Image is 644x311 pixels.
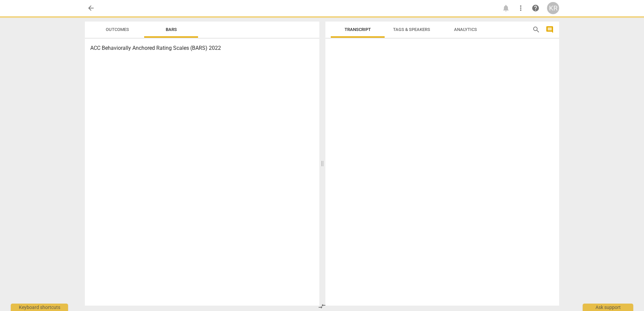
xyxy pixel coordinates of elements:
a: Help [529,2,542,14]
span: Tags & Speakers [393,27,430,32]
button: Search [531,24,542,35]
span: arrow_back [87,4,95,12]
span: Bars [166,27,177,32]
span: help [532,4,540,12]
span: compare_arrows [318,302,326,310]
span: more_vert [517,4,525,12]
span: search [532,26,540,34]
span: Analytics [454,27,477,32]
span: Transcript [345,27,371,32]
button: KR [547,2,559,14]
span: comment [546,26,554,34]
h3: ACC Behaviorally Anchored Rating Scales (BARS) 2022 [90,44,314,52]
button: Show/Hide comments [544,24,555,35]
div: Ask support [583,304,633,311]
div: Keyboard shortcuts [11,304,68,311]
span: Outcomes [106,27,129,32]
